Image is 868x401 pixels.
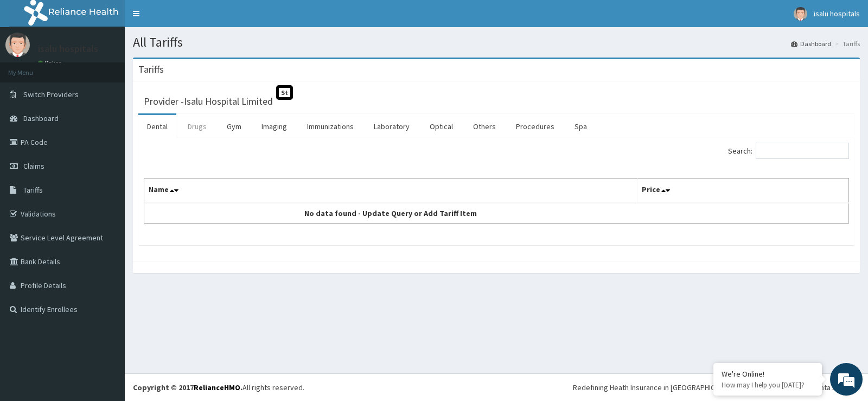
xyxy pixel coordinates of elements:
span: Tariffs [23,185,43,195]
a: Drugs [179,115,215,138]
div: We're Online! [722,369,814,379]
li: Tariffs [832,39,860,48]
a: Procedures [507,115,563,138]
img: User Image [794,7,807,21]
p: isalu hospitals [38,44,98,54]
strong: Copyright © 2017 . [133,383,242,392]
a: RelianceHMO [194,383,240,392]
a: Gym [218,115,250,138]
a: Dashboard [791,39,831,48]
a: Optical [421,115,462,138]
a: Laboratory [365,115,418,138]
div: Redefining Heath Insurance in [GEOGRAPHIC_DATA] using Telemedicine and Data Science! [573,382,860,393]
input: Search: [756,143,849,159]
span: Switch Providers [23,90,79,99]
h3: Provider - Isalu Hospital Limited [144,97,273,106]
a: Imaging [253,115,296,138]
h3: Tariffs [138,65,164,74]
footer: All rights reserved. [125,373,868,401]
h1: All Tariffs [133,35,860,49]
a: Immunizations [298,115,362,138]
p: How may I help you today? [722,380,814,390]
td: No data found - Update Query or Add Tariff Item [144,203,637,224]
a: Online [38,59,64,67]
label: Search: [728,143,849,159]
span: St [276,85,293,100]
a: Spa [566,115,596,138]
a: Others [464,115,505,138]
a: Dental [138,115,176,138]
th: Name [144,179,637,203]
span: Dashboard [23,113,59,123]
span: isalu hospitals [814,9,860,18]
span: Claims [23,161,44,171]
th: Price [637,179,849,203]
img: User Image [5,33,30,57]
